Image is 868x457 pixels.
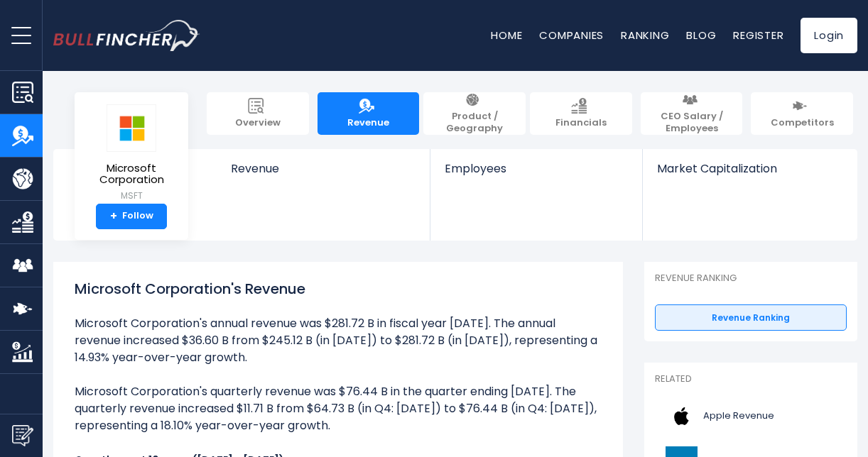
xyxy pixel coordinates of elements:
[491,28,522,43] a: Home
[75,383,602,434] li: Microsoft Corporation's quarterly revenue was $76.44 B in the quarter ending [DATE]. The quarterl...
[530,92,632,135] a: Financials
[771,117,834,129] span: Competitors
[655,272,847,285] p: Revenue Ranking
[347,117,389,129] span: Revenue
[423,92,526,135] a: Product / Geography
[641,92,743,135] a: CEO Salary / Employees
[86,163,177,186] span: Microsoft Corporation
[110,210,117,223] strong: +
[539,28,604,43] a: Companies
[235,117,281,129] span: Overview
[655,373,847,385] p: Related
[231,162,416,175] span: Revenue
[318,92,420,135] a: Revenue
[657,162,842,175] span: Market Capitalization
[96,204,167,229] a: +Follow
[655,304,847,331] a: Revenue Ranking
[75,278,602,299] h1: Microsoft Corporation's Revenue
[53,20,200,51] a: Go to homepage
[85,104,178,204] a: Microsoft Corporation MSFT
[643,149,856,199] a: Market Capitalization
[655,397,847,436] a: Apple Revenue
[663,400,699,432] img: AAPL logo
[75,315,602,366] li: Microsoft Corporation's annual revenue was $281.72 B in fiscal year [DATE]. The annual revenue in...
[801,18,857,53] a: Login
[751,92,853,135] a: Competitors
[217,149,430,199] a: Revenue
[53,20,200,51] img: bullfincher logo
[621,28,669,43] a: Ranking
[686,28,716,43] a: Blog
[733,28,783,43] a: Register
[648,111,736,135] span: CEO Salary / Employees
[207,92,309,135] a: Overview
[555,117,607,129] span: Financials
[430,111,519,135] span: Product / Geography
[430,149,643,199] a: Employees
[86,189,177,202] small: MSFT
[445,162,629,175] span: Employees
